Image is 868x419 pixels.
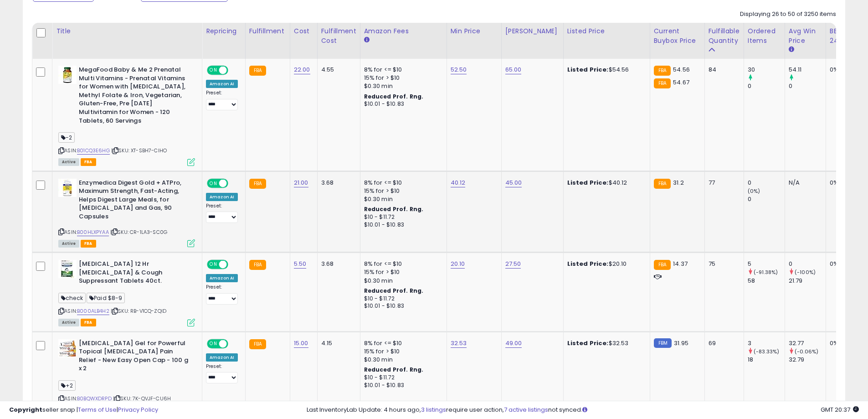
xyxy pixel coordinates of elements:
[364,339,440,347] div: 8% for <= $10
[77,307,109,315] a: B000ALB4H2
[321,339,353,347] div: 4.15
[709,260,737,268] div: 75
[789,46,794,54] small: Avg Win Price.
[748,187,760,195] small: (0%)
[208,261,219,269] span: ON
[77,147,110,155] a: B01CQ3E6HG
[673,178,684,187] span: 31.2
[79,66,190,127] b: MegaFood Baby & Me 2 Prenatal Multi Vitamins - Prenatal Vitamins for Women with [MEDICAL_DATA], M...
[451,65,467,74] a: 52.50
[58,339,195,413] div: ASIN:
[364,179,440,187] div: 8% for <= $10
[754,269,778,276] small: (-91.38%)
[505,26,560,36] div: [PERSON_NAME]
[505,178,522,187] a: 45.00
[364,295,440,303] div: $10 - $11.72
[249,179,266,189] small: FBA
[58,132,75,143] span: -2
[321,26,356,46] div: Fulfillment Cost
[709,26,740,46] div: Fulfillable Quantity
[451,259,465,269] a: 20.10
[740,10,836,19] div: Displaying 26 to 50 of 3250 items
[294,259,307,269] a: 5.50
[9,405,42,414] strong: Copyright
[748,339,785,347] div: 3
[654,260,671,270] small: FBA
[451,178,466,187] a: 40.12
[504,405,548,414] a: 7 active listings
[208,340,219,347] span: ON
[364,374,440,382] div: $10 - $11.72
[364,268,440,276] div: 15% for > $10
[77,228,109,236] a: B00HLXPYAA
[709,66,737,74] div: 84
[364,302,440,310] div: $10.01 - $10.83
[206,26,241,36] div: Repricing
[789,26,822,46] div: Avg Win Price
[748,179,785,187] div: 0
[208,179,219,187] span: ON
[567,260,643,268] div: $20.10
[58,179,77,197] img: 41uS0axGOBL._SL40_.jpg
[830,66,860,74] div: 0%
[789,277,826,285] div: 21.79
[364,221,440,229] div: $10.01 - $10.83
[830,260,860,268] div: 0%
[748,26,781,46] div: Ordered Items
[789,356,826,364] div: 32.79
[567,26,646,36] div: Listed Price
[567,179,643,187] div: $40.12
[206,90,238,110] div: Preset:
[81,158,96,166] span: FBA
[451,26,498,36] div: Min Price
[249,260,266,270] small: FBA
[58,319,79,326] span: All listings currently available for purchase on Amazon
[58,66,195,165] div: ASIN:
[58,380,76,391] span: +2
[364,36,370,44] small: Amazon Fees.
[294,178,308,187] a: 21.00
[673,65,690,74] span: 54.56
[673,259,688,268] span: 14.37
[567,259,609,268] b: Listed Price:
[110,228,167,236] span: | SKU: CR-1LA3-SC0G
[9,406,158,414] div: seller snap | |
[567,178,609,187] b: Listed Price:
[321,66,353,74] div: 4.55
[364,195,440,203] div: $0.30 min
[748,66,785,74] div: 30
[821,405,859,414] span: 2025-08-14 20:37 GMT
[206,80,238,88] div: Amazon AI
[364,187,440,195] div: 15% for > $10
[58,260,195,325] div: ASIN:
[789,260,826,268] div: 0
[748,356,785,364] div: 18
[227,261,241,269] span: OFF
[709,339,737,347] div: 69
[364,287,424,295] b: Reduced Prof. Rng.
[79,339,190,375] b: [MEDICAL_DATA] Gel for Powerful Topical [MEDICAL_DATA] Pain Relief - New Easy Open Cap - 100 g x 2
[249,66,266,76] small: FBA
[654,26,701,46] div: Current Buybox Price
[505,259,521,269] a: 27.50
[364,74,440,82] div: 15% for > $10
[567,339,643,347] div: $32.53
[206,284,238,305] div: Preset:
[364,100,440,108] div: $10.01 - $10.83
[789,66,826,74] div: 54.11
[56,26,198,36] div: Title
[754,348,779,355] small: (-83.33%)
[830,26,863,46] div: BB Share 24h.
[227,340,241,347] span: OFF
[58,66,77,84] img: 412s5tqY+sL._SL40_.jpg
[709,179,737,187] div: 77
[505,65,522,74] a: 65.00
[81,240,96,248] span: FBA
[294,26,313,36] div: Cost
[208,67,219,74] span: ON
[78,405,117,414] a: Terms of Use
[748,277,785,285] div: 58
[830,339,860,347] div: 0%
[567,339,609,347] b: Listed Price:
[206,353,238,362] div: Amazon AI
